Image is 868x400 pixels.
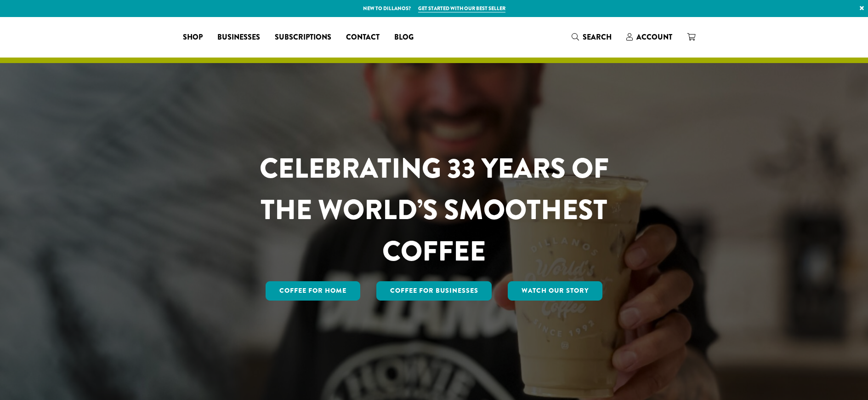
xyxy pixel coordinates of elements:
a: Coffee For Businesses [376,281,492,301]
a: Search [564,29,619,45]
span: Subscriptions [275,32,331,43]
a: Get started with our best seller [418,5,505,12]
span: Search [583,32,612,42]
a: Watch Our Story [508,281,602,301]
a: Shop [176,30,210,45]
span: Shop [183,32,203,43]
span: Contact [346,32,380,43]
a: Coffee for Home [266,281,360,301]
span: Blog [394,32,414,43]
h1: CELEBRATING 33 YEARS OF THE WORLD’S SMOOTHEST COFFEE [233,148,636,272]
span: Businesses [217,32,260,43]
span: Account [636,32,672,42]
